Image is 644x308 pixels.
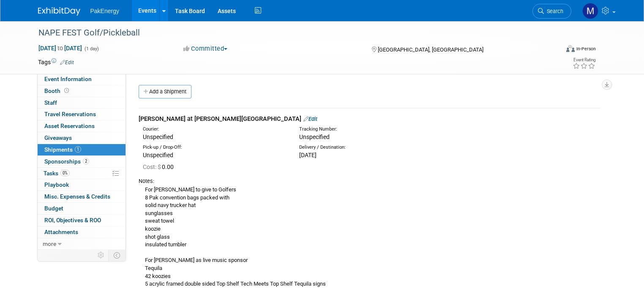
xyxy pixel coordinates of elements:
div: In-Person [576,46,596,52]
span: Booth not reserved yet [63,87,71,94]
a: Edit [303,116,317,122]
span: 2 [83,158,89,164]
span: 0% [60,170,70,176]
a: Event Information [38,74,126,85]
span: Unspecified [143,152,173,158]
a: Travel Reservations [38,109,126,120]
a: Attachments [38,226,126,238]
span: Travel Reservations [44,111,96,117]
a: Asset Reservations [38,120,126,132]
div: [DATE] [299,151,443,159]
span: Attachments [44,229,78,235]
span: Staff [44,99,57,106]
span: Cost: $ [143,164,162,170]
img: Mary Walker [582,3,598,19]
a: Booth [38,85,126,97]
div: Delivery / Destination: [299,144,443,151]
span: Booth [44,87,71,94]
span: [DATE] [DATE] [38,44,82,52]
img: ExhibitDay [38,7,80,16]
div: NAPE FEST Golf/Pickleball [35,25,548,41]
span: ROI, Objectives & ROO [44,217,101,224]
a: Search [532,4,571,19]
span: more [43,240,56,247]
div: Notes: [139,177,600,185]
span: Shipments [44,146,81,153]
a: Add a Shipment [139,85,191,98]
span: Tasks [44,170,70,177]
td: Personalize Event Tab Strip [94,250,109,261]
img: Format-Inperson.png [566,45,575,52]
span: Unspecified [299,134,330,140]
span: to [56,45,64,52]
button: Committed [180,44,231,53]
div: Unspecified [143,133,287,141]
div: Pick-up / Drop-Off: [143,144,287,151]
a: Edit [60,60,74,65]
div: Event Rating [573,58,595,62]
a: Budget [38,203,126,214]
span: Misc. Expenses & Credits [44,193,110,200]
span: Playbook [44,181,69,188]
td: Toggle Event Tabs [108,250,126,261]
span: Asset Reservations [44,123,95,129]
a: ROI, Objectives & ROO [38,215,126,226]
span: 0.00 [143,164,177,170]
div: Courier: [143,126,287,133]
div: Event Format [513,44,596,57]
a: Shipments1 [38,144,126,155]
a: more [38,238,126,250]
a: Tasks0% [38,168,126,179]
td: Tags [38,58,74,66]
a: Giveaways [38,132,126,144]
span: Budget [44,205,63,212]
span: PakEnergy [90,8,119,14]
a: Misc. Expenses & Credits [38,191,126,202]
div: For [PERSON_NAME] to give to Golfers 8 Pak convention bags packed with solid navy trucker hat sun... [139,185,600,288]
span: Sponsorships [44,158,89,165]
a: Staff [38,97,126,109]
span: (1 day) [84,46,99,52]
span: 1 [75,146,81,153]
span: Event Information [44,76,92,82]
span: [GEOGRAPHIC_DATA], [GEOGRAPHIC_DATA] [378,46,483,53]
span: Giveaways [44,134,72,141]
div: [PERSON_NAME] at [PERSON_NAME][GEOGRAPHIC_DATA] [139,114,600,123]
a: Sponsorships2 [38,156,126,167]
a: Playbook [38,179,126,191]
div: Tracking Number: [299,126,482,133]
span: Search [544,8,563,14]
